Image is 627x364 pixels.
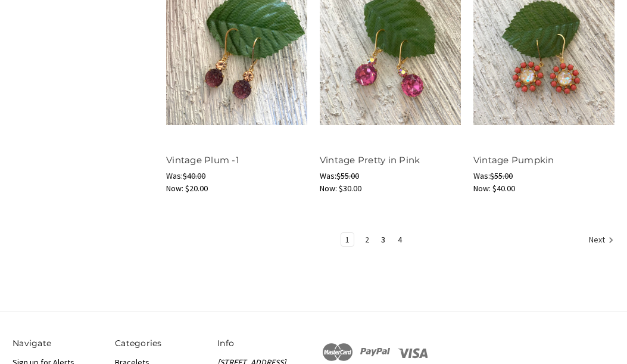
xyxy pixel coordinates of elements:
span: $30.00 [339,183,361,194]
div: Was: [166,170,307,182]
span: Now: [166,183,183,194]
a: Page 3 of 4 [377,233,389,246]
a: Vintage Plum -1 [166,154,239,166]
h5: Navigate [13,337,102,350]
span: $40.00 [492,183,515,194]
a: Vintage Pretty in Pink [320,154,420,166]
div: Was: [320,170,461,182]
a: Page 4 of 4 [394,233,406,246]
nav: pagination [166,232,614,249]
a: Next [585,233,614,248]
span: $55.00 [490,170,513,181]
h5: Info [217,337,307,350]
a: Page 1 of 4 [341,233,354,246]
h5: Categories [115,337,205,350]
a: Vintage Pumpkin [473,154,554,166]
span: Now: [473,183,491,194]
span: $40.00 [183,170,205,181]
div: Was: [473,170,614,182]
span: $55.00 [336,170,359,181]
a: Page 2 of 4 [361,233,373,246]
span: Now: [320,183,337,194]
span: $20.00 [185,183,208,194]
